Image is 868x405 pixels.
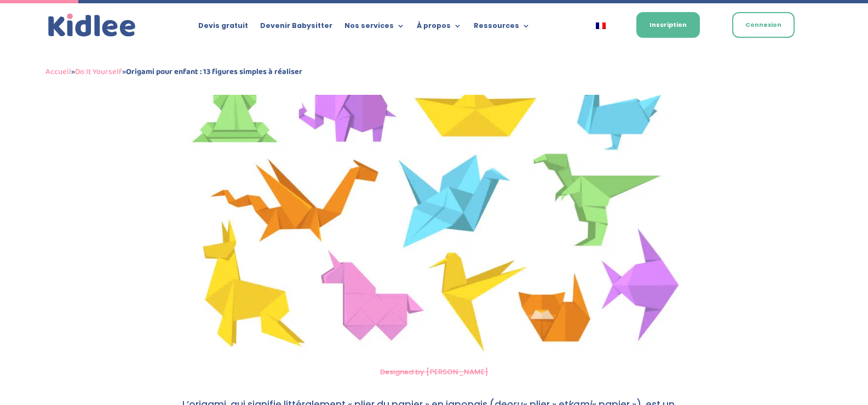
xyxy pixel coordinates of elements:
[474,22,530,34] a: Ressources
[198,22,248,34] a: Devis gratuit
[417,22,462,34] a: À propos
[126,65,302,78] strong: Origami pour enfant : 13 figures simples à réaliser
[596,22,606,29] img: Français
[45,65,302,78] span: » »
[75,65,122,78] a: Do It Yourself
[380,367,488,377] a: Designed by [PERSON_NAME]
[260,22,332,34] a: Devenir Babysitter
[45,11,139,40] a: Kidlee Logo
[182,64,686,361] img: Origami pour enfant
[636,12,700,38] a: Inscription
[45,65,71,78] a: Accueil
[45,11,139,40] img: logo_kidlee_bleu
[344,22,405,34] a: Nos services
[732,12,795,38] a: Connexion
